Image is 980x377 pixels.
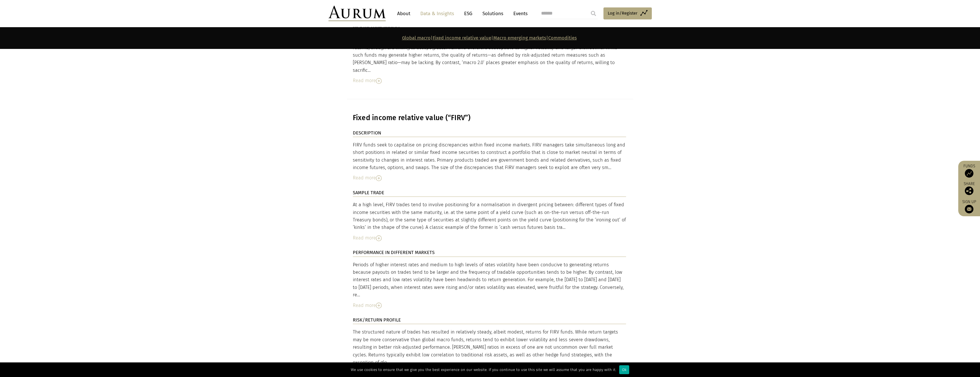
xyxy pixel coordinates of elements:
a: Log in/Register [603,7,652,19]
div: Ok [619,365,629,374]
img: Read More [376,78,382,84]
strong: SAMPLE TRADE [353,190,384,195]
img: Read More [376,303,382,308]
span: Log in/Register [608,10,638,17]
img: Share this post [965,186,973,195]
a: Events [510,8,528,19]
img: Read More [376,235,382,241]
img: Read More [376,175,382,181]
a: Funds [961,164,977,178]
img: Aurum [328,6,386,21]
img: Sign up to our newsletter [965,205,973,213]
div: Read more [353,174,626,182]
a: Commodities [548,35,577,41]
a: Solutions [480,8,506,19]
a: ESG [461,8,475,19]
a: Data & Insights [417,8,457,19]
a: Macro emerging markets [493,35,546,41]
a: Sign up [961,199,977,213]
strong: RISK/RETURN PROFILE [353,317,401,323]
h3: Fixed income relative value (“FIRV”) [353,114,626,122]
div: FIRV funds seek to capitalise on pricing discrepancies within fixed income markets. FIRV managers... [353,141,626,172]
div: Read more [353,234,626,242]
div: Share [961,182,977,195]
strong: | | | [402,35,577,41]
strong: PERFORMANCE IN DIFFERENT MARKETS [353,250,435,255]
input: Submit [588,8,599,19]
a: Global macro [402,35,431,41]
div: Read more [353,302,626,309]
strong: DESCRIPTION [353,130,381,136]
div: At a high level, FIRV trades tend to involve positioning for a normalisation in divergent pricing... [353,201,626,231]
a: About [394,8,413,19]
img: Access Funds [965,169,973,178]
div: Read more [353,77,626,84]
div: Risk and return expectations vary quite widely across global macro funds. ‘Old school’ macro fund... [353,36,626,74]
a: Fixed income relative value [433,35,491,41]
div: Periods of higher interest rates and medium to high levels of rates volatility have been conduciv... [353,261,626,299]
div: The structured nature of trades has resulted in relatively steady, albeit modest, returns for FIR... [353,328,626,366]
